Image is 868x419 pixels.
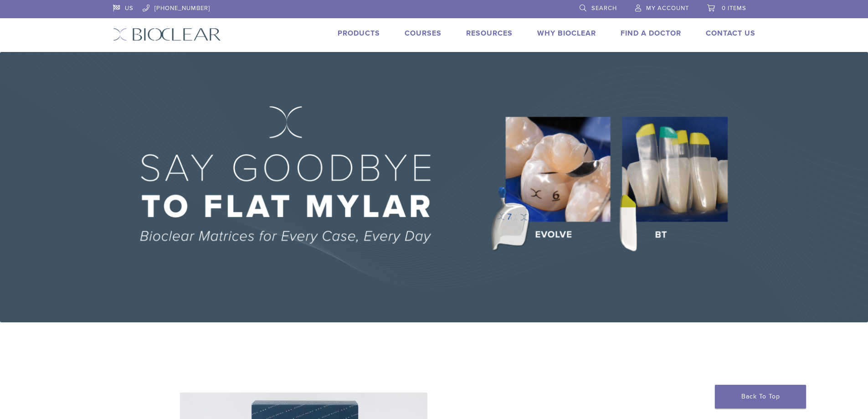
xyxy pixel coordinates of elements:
[338,29,380,38] a: Products
[706,29,755,38] a: Contact Us
[537,29,596,38] a: Why Bioclear
[591,5,617,12] span: Search
[405,29,442,38] a: Courses
[113,28,221,41] img: Bioclear
[715,385,806,409] a: Back To Top
[466,29,513,38] a: Resources
[722,5,746,12] span: 0 items
[621,29,681,38] a: Find A Doctor
[646,5,689,12] span: My Account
